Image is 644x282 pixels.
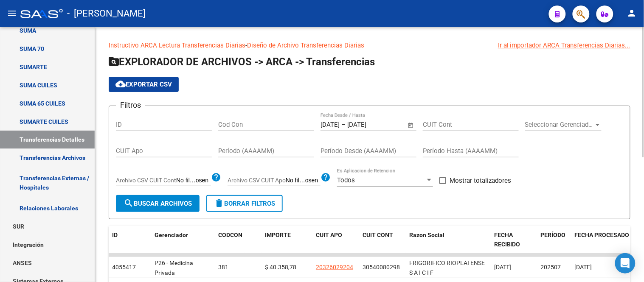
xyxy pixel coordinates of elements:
span: Mostrar totalizadores [450,176,511,186]
span: ID [112,232,118,238]
span: Gerenciador [155,232,188,238]
datatable-header-cell: CUIT APO [312,226,359,254]
span: CUIT APO [316,232,342,238]
button: Borrar Filtros [206,195,283,212]
a: Instructivo ARCA Lectura Transferencias Diarias [109,42,245,49]
span: CUIT CONT [363,232,393,238]
a: Diseño de Archivo Transferencias Diarias [247,42,364,49]
span: Todos [337,176,355,184]
span: 202507 [541,264,561,271]
p: - [109,41,630,50]
span: [DATE] [575,264,592,271]
span: Exportar CSV [115,81,172,88]
span: 381 [218,264,228,271]
mat-icon: search [124,198,134,208]
span: FECHA RECIBIDO [494,232,520,248]
mat-icon: cloud_download [115,79,126,89]
div: Ir al importador ARCA Transferencias Diarias... [498,41,630,50]
mat-icon: menu [7,8,17,18]
datatable-header-cell: FECHA PROCESADO [571,226,635,254]
span: Archivo CSV CUIT Apo [228,177,286,184]
span: - [PERSON_NAME] [67,4,146,23]
div: Open Intercom Messenger [615,253,636,274]
span: P26 - Medicina Privada [155,260,193,276]
span: FRIGORIFICO RIOPLATENSE S A I C I F [409,260,485,276]
input: Archivo CSV CUIT Apo [286,177,321,184]
span: PERÍODO [541,232,566,238]
span: FECHA PROCESADO [575,232,630,238]
mat-icon: help [211,172,221,182]
datatable-header-cell: CODCON [215,226,245,254]
datatable-header-cell: IMPORTE [262,226,312,254]
span: IMPORTE [265,232,291,238]
input: End date [347,121,388,128]
span: – [341,121,346,128]
div: 30540080298 [363,262,400,272]
button: Buscar Archivos [116,195,200,212]
span: Archivo CSV CUIT Cont [116,177,176,184]
span: Seleccionar Gerenciador [525,121,594,128]
span: 4055417 [112,264,136,271]
span: Razon Social [409,232,444,238]
mat-icon: delete [214,198,224,208]
mat-icon: help [321,172,331,182]
datatable-header-cell: Razon Social [406,226,491,254]
button: Open calendar [406,120,416,130]
span: CODCON [218,232,242,238]
datatable-header-cell: Gerenciador [151,226,215,254]
span: Buscar Archivos [124,200,192,207]
h3: Filtros [116,99,145,111]
span: EXPLORADOR DE ARCHIVOS -> ARCA -> Transferencias [109,56,375,68]
span: [DATE] [494,264,512,271]
datatable-header-cell: CUIT CONT [359,226,406,254]
span: Borrar Filtros [214,200,275,207]
mat-icon: person [627,8,637,18]
span: 20326029204 [316,264,353,271]
datatable-header-cell: ID [109,226,151,254]
button: Exportar CSV [109,77,179,92]
input: Archivo CSV CUIT Cont [176,177,211,184]
datatable-header-cell: PERÍODO [537,226,571,254]
input: Start date [321,121,340,128]
datatable-header-cell: FECHA RECIBIDO [491,226,537,254]
span: $ 40.358,78 [265,264,296,271]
